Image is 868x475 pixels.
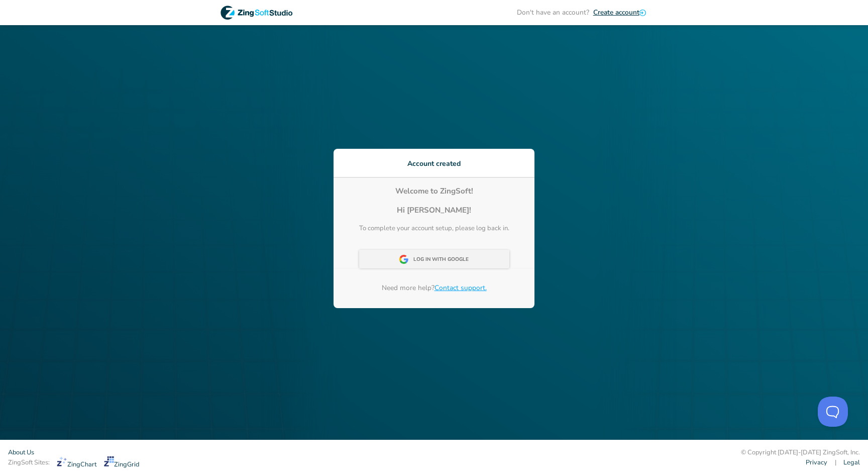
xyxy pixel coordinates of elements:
[843,458,860,467] a: Legal
[413,251,475,269] div: Log In With Google
[382,283,487,293] p: Need more help?
[435,283,487,293] a: Contact support.
[8,458,50,467] span: ZingSoft Sites:
[818,397,848,427] iframe: Toggle Customer Support
[334,158,534,169] h3: Account created
[104,456,140,469] a: ZingGrid
[359,185,509,197] h1: Welcome to ZingSoft!
[359,205,509,216] h3: Hi [PERSON_NAME]!
[806,458,827,467] a: Privacy
[359,224,509,234] p: To complete your account setup, please log back in.
[57,456,96,469] a: ZingChart
[593,8,639,17] span: Create account
[741,448,860,458] div: © Copyright [DATE]-[DATE] ZingSoft, Inc.
[835,458,836,467] span: |
[8,448,34,457] a: About Us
